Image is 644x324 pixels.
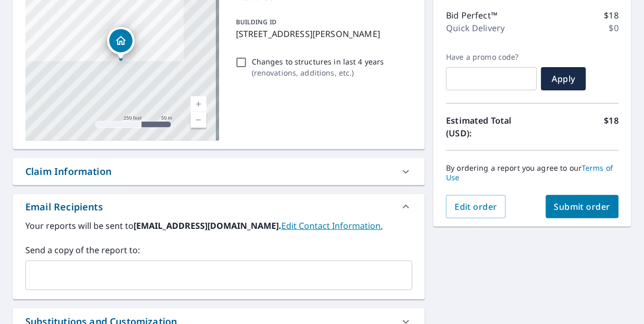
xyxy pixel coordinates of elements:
[604,9,619,22] p: $18
[13,194,425,219] div: Email Recipients
[236,27,409,40] p: [STREET_ADDRESS][PERSON_NAME]
[236,17,277,26] p: BUILDING ID
[454,201,497,212] span: Edit order
[446,195,506,218] button: Edit order
[191,112,206,128] a: Current Level 17, Zoom Out
[446,22,505,34] p: Quick Delivery
[25,219,412,232] label: Your reports will be sent to
[550,73,577,85] span: Apply
[446,163,619,182] p: By ordering a report you agree to our
[252,56,384,67] p: Changes to structures in last 4 years
[107,27,135,60] div: Dropped pin, building 1, Residential property, 23 Troy Ln Highland, NY 12528
[13,158,425,185] div: Claim Information
[281,220,383,232] a: EditContactInfo
[446,52,537,62] label: Have a promo code?
[191,96,206,112] a: Current Level 17, Zoom In
[134,220,281,232] b: [EMAIL_ADDRESS][DOMAIN_NAME].
[609,22,619,34] p: $0
[541,67,586,90] button: Apply
[25,164,111,179] div: Claim Information
[446,163,613,182] a: Terms of Use
[25,200,103,214] div: Email Recipients
[446,9,497,22] p: Bid Perfect™
[604,114,619,140] p: $18
[546,195,619,218] button: Submit order
[25,244,412,256] label: Send a copy of the report to:
[554,201,611,212] span: Submit order
[446,114,532,140] p: Estimated Total (USD):
[252,67,384,78] p: ( renovations, additions, etc. )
